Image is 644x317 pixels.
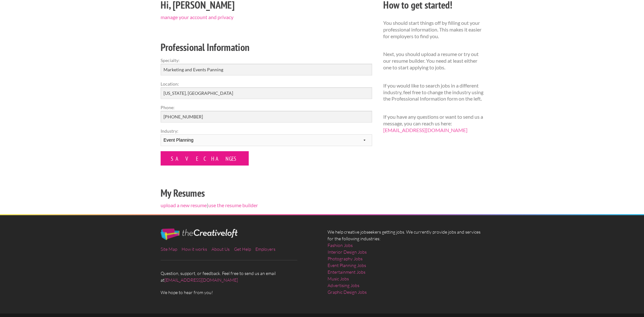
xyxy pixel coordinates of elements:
a: About Us [211,246,230,252]
input: Optional [161,111,372,123]
a: Photography Jobs [328,255,363,262]
a: Fashion Jobs [328,242,353,249]
p: You should start things off by filling out your professional information. This makes it easier fo... [383,20,483,39]
a: [EMAIL_ADDRESS][DOMAIN_NAME] [383,127,467,133]
a: How it works [182,246,207,252]
a: Entertainment Jobs [328,269,365,275]
label: Industry: [161,128,372,134]
a: Graphic Design Jobs [328,289,367,295]
div: Question, support, or feedback. Feel free to send us an email at [155,229,322,296]
label: Phone: [161,104,372,111]
a: Interior Design Jobs [328,249,367,255]
div: We help creative jobseekers getting jobs. We currently provide jobs and services for the followin... [322,229,489,300]
a: Advertising Jobs [328,282,359,289]
h2: Professional Information [161,40,372,54]
a: Event Planning Jobs [328,262,366,269]
a: upload a new resume [161,202,207,208]
span: We hope to hear from you! [161,289,316,296]
p: If you would like to search jobs in a different industry, feel free to change the industry using ... [383,82,483,102]
a: Site Map [161,246,177,252]
img: The Creative Loft [161,229,238,240]
label: Location: [161,81,372,87]
a: Get Help [234,246,251,252]
h2: My Resumes [161,186,372,200]
p: If you have any questions or want to send us a message, you can reach us here: [383,114,483,133]
a: Music Jobs [328,275,349,282]
a: Employers [255,246,275,252]
label: Specialty: [161,57,372,64]
input: e.g. New York, NY [161,87,372,99]
input: Save Changes [161,151,249,166]
a: use the resume builder [208,202,258,208]
a: manage your account and privacy [161,14,233,20]
p: Next, you should upload a resume or try out our resume builder. You need at least either one to s... [383,51,483,71]
a: [EMAIL_ADDRESS][DOMAIN_NAME] [164,277,238,283]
